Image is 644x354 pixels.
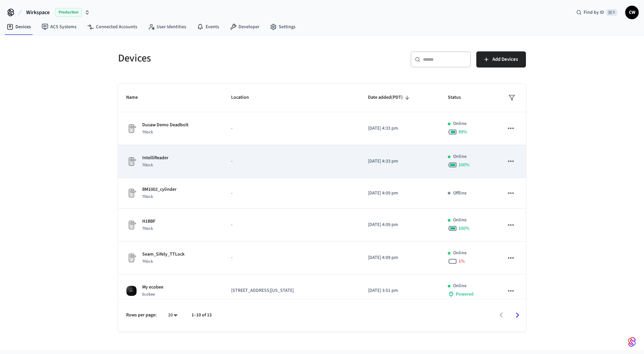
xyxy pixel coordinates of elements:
[142,122,189,129] p: Dusaw Demo Deadbolt
[26,8,50,16] span: Wirkspace
[142,218,155,225] p: H1BBF
[192,312,212,319] p: 1–10 of 13
[126,92,147,103] span: Name
[142,162,153,168] span: Ttlock
[126,285,137,296] img: ecobee_lite_3
[165,310,181,320] div: 10
[453,282,467,290] p: Online
[368,254,432,261] p: [DATE] 4:09 pm
[368,287,432,294] p: [DATE] 3:51 pm
[453,250,467,257] p: Online
[192,21,224,33] a: Events
[492,55,518,64] span: Add Devices
[126,123,137,134] img: Placeholder Lock Image
[625,6,639,19] button: CW
[265,21,301,33] a: Settings
[453,120,467,127] p: Online
[368,221,432,228] p: [DATE] 4:09 pm
[126,312,157,319] p: Rows per page:
[231,287,352,294] p: [STREET_ADDRESS][US_STATE]
[231,158,352,165] p: -
[448,92,470,103] span: Status
[453,190,467,197] p: Offline
[36,21,82,33] a: ACS Systems
[231,92,258,103] span: Location
[368,190,432,197] p: [DATE] 4:09 pm
[55,8,82,17] span: Production
[628,337,636,347] img: SeamLogoGradient.69752ec5.svg
[476,51,526,68] button: Add Devices
[368,125,432,132] p: [DATE] 4:33 pm
[142,154,168,162] p: IntelliReader
[142,194,153,200] span: Ttlock
[1,21,36,33] a: Devices
[456,291,474,298] span: Powered
[126,253,137,263] img: Placeholder Lock Image
[142,284,163,291] p: My ecobee
[459,162,470,168] span: 100 %
[142,186,176,193] p: BM1002_cylinder
[142,292,155,297] span: Ecobee
[231,221,352,228] p: -
[142,251,184,258] p: Seam_Sifely_TTLock
[82,21,143,33] a: Connected Accounts
[142,226,153,231] span: Ttlock
[231,125,352,132] p: -
[143,21,192,33] a: User Identities
[459,225,470,232] span: 100 %
[142,259,153,264] span: Ttlock
[453,153,467,160] p: Online
[126,188,137,198] img: Placeholder Lock Image
[368,158,432,165] p: [DATE] 4:33 pm
[126,220,137,230] img: Placeholder Lock Image
[606,9,617,16] span: ⌘ K
[626,6,638,18] span: CW
[459,129,467,135] span: 89 %
[142,129,153,135] span: Ttlock
[571,6,623,18] div: Find by ID⌘ K
[584,9,604,16] span: Find by ID
[459,258,465,265] span: 1 %
[231,190,352,197] p: -
[453,217,467,224] p: Online
[509,307,525,323] button: Go to next page
[368,92,412,103] span: Date added(PDT)
[126,156,137,167] img: Placeholder Lock Image
[224,21,265,33] a: Developer
[118,51,318,65] h5: Devices
[231,254,352,261] p: -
